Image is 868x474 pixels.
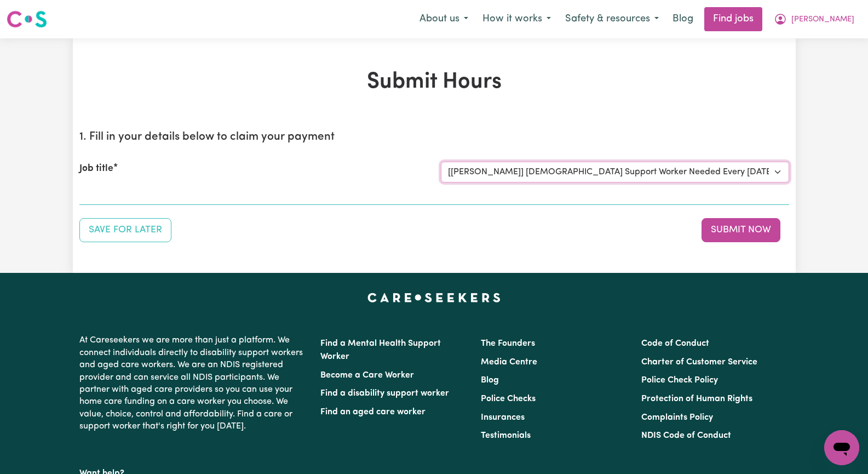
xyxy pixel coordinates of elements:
[824,430,859,465] iframe: Button to launch messaging window
[481,395,536,403] a: Police Checks
[320,339,441,361] a: Find a Mental Health Support Worker
[7,9,47,29] img: Careseekers logo
[641,395,752,403] a: Protection of Human Rights
[79,162,113,176] label: Job title
[481,358,537,367] a: Media Centre
[641,358,757,367] a: Charter of Customer Service
[7,7,47,32] a: Careseekers logo
[558,8,666,31] button: Safety & resources
[767,8,861,31] button: My Account
[641,431,731,440] a: NDIS Code of Conduct
[475,8,558,31] button: How it works
[481,431,531,440] a: Testimonials
[704,7,762,31] a: Find jobs
[79,69,789,95] h1: Submit Hours
[320,389,449,398] a: Find a disability support worker
[79,218,171,242] button: Save your job report
[412,8,475,31] button: About us
[481,376,499,385] a: Blog
[791,14,854,26] span: [PERSON_NAME]
[79,130,789,144] h2: 1. Fill in your details below to claim your payment
[367,293,501,301] a: Careseekers home page
[481,413,525,422] a: Insurances
[641,413,713,422] a: Complaints Policy
[79,330,307,437] p: At Careseekers we are more than just a platform. We connect individuals directly to disability su...
[666,7,700,31] a: Blog
[641,376,718,385] a: Police Check Policy
[320,371,414,380] a: Become a Care Worker
[702,218,780,242] button: Submit your job report
[481,339,535,348] a: The Founders
[641,339,709,348] a: Code of Conduct
[320,408,426,416] a: Find an aged care worker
